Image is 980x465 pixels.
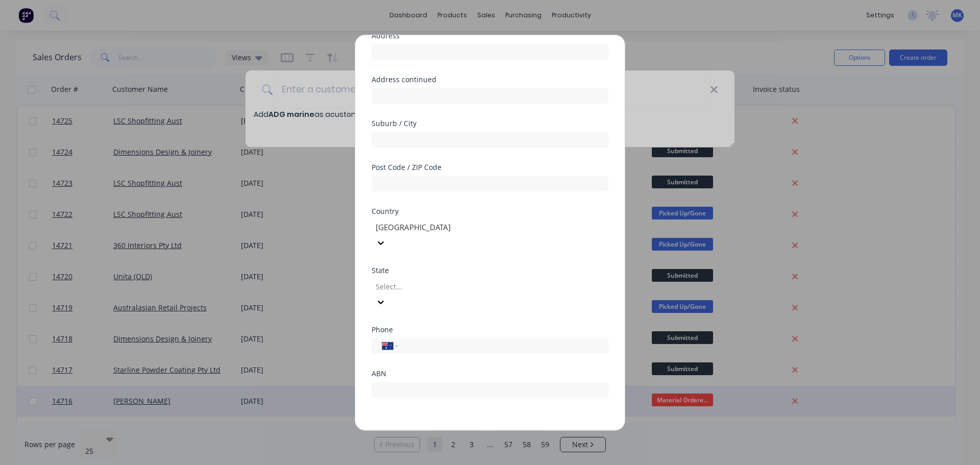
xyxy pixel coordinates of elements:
div: Country [372,207,608,214]
button: Cancel [494,430,550,446]
div: ABN [372,370,608,377]
div: State [372,266,608,274]
div: Address [372,32,608,39]
div: Suburb / City [372,119,608,127]
div: Address continued [372,76,608,83]
div: Phone [372,326,608,333]
button: Save [430,430,486,446]
div: Post Code / ZIP Code [372,163,608,170]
